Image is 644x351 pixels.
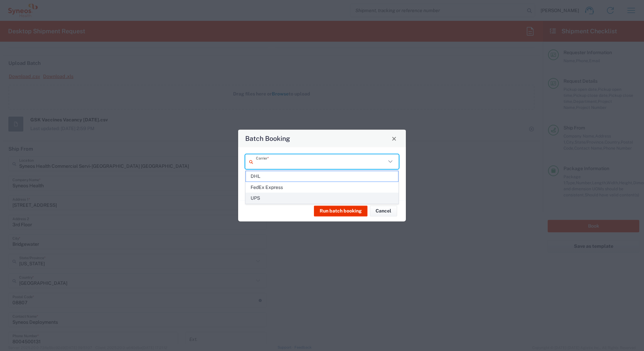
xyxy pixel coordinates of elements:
[389,134,399,143] button: Close
[246,182,398,193] span: FedEx Express
[246,171,398,182] span: DHL
[245,133,290,143] h4: Batch Booking
[246,193,398,203] span: UPS
[314,205,367,216] button: Run batch booking
[370,205,397,216] button: Cancel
